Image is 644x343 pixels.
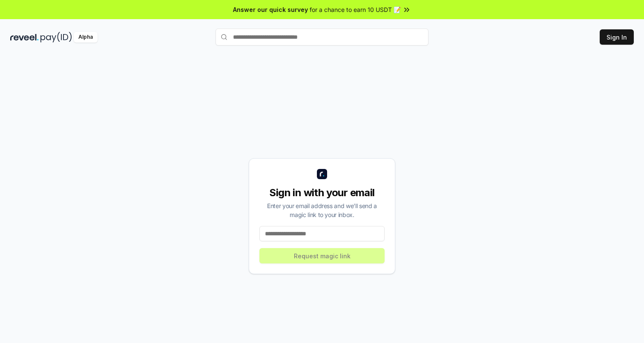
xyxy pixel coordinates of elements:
img: reveel_dark [10,32,39,43]
span: for a chance to earn 10 USDT 📝 [310,5,401,14]
button: Sign In [600,29,634,45]
img: pay_id [40,32,72,43]
div: Enter your email address and we’ll send a magic link to your inbox. [259,201,385,219]
img: logo_small [317,169,327,179]
span: Answer our quick survey [233,5,308,14]
div: Alpha [74,32,98,43]
div: Sign in with your email [259,186,385,200]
